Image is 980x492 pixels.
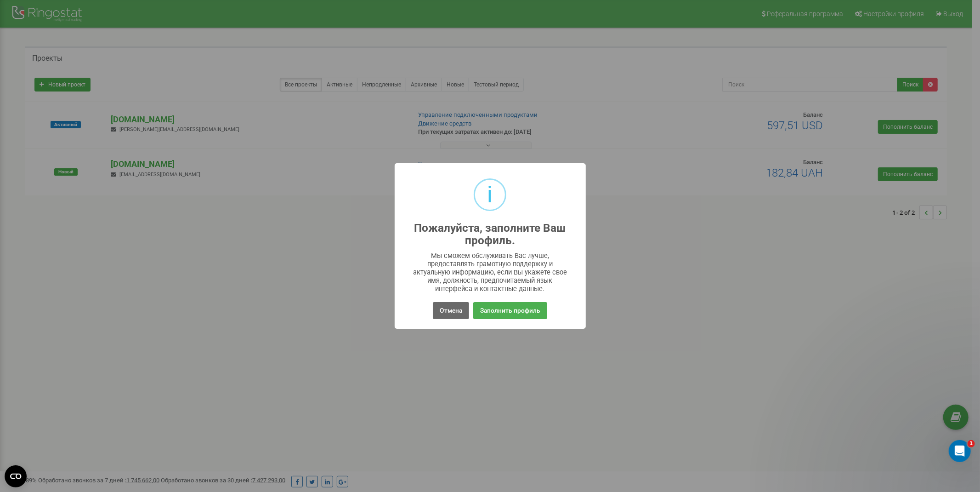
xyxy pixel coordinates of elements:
iframe: Intercom live chat [949,440,971,462]
span: 1 [968,440,975,447]
div: Мы сможем обслуживать Вас лучше, предоставлять грамотную поддержку и актуальную информацию, если ... [413,252,567,293]
button: Open CMP widget [5,465,27,487]
h2: Пожалуйста, заполните Ваш профиль. [413,222,567,247]
button: Отмена [433,302,469,319]
div: i [487,180,493,210]
button: Заполнить профиль [473,302,547,319]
